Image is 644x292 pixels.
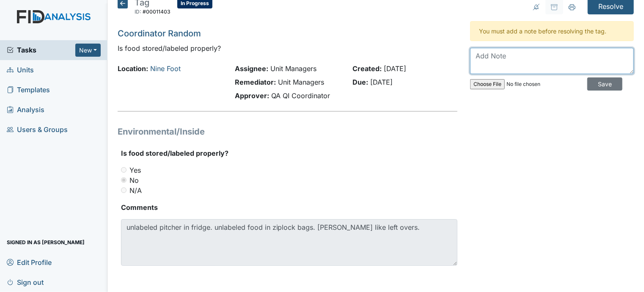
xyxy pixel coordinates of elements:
[121,219,458,266] textarea: unlabeled pitcher in fridge. unlabeled food in ziplock bags. [PERSON_NAME] like left overs.
[7,236,85,249] span: Signed in as [PERSON_NAME]
[235,78,276,86] strong: Remediator:
[129,185,142,196] label: N/A
[271,64,317,73] span: Unit Managers
[118,125,458,138] h1: Environmental/Inside
[7,63,34,77] span: Units
[121,148,228,158] label: Is food stored/labeled properly?
[118,64,148,73] strong: Location:
[135,8,141,15] span: ID:
[121,167,127,173] input: Yes
[118,28,201,39] a: Coordinator Random
[352,78,368,86] strong: Due:
[7,256,52,269] span: Edit Profile
[7,83,50,96] span: Templates
[121,187,127,193] input: N/A
[75,44,101,57] button: New
[470,21,634,41] div: You must add a note before resolving the tag.
[352,64,382,73] strong: Created:
[7,103,44,116] span: Analysis
[587,77,622,91] input: Save
[7,45,75,55] a: Tasks
[272,91,330,100] span: QA QI Coordinator
[150,64,181,73] a: Nine Foot
[7,275,44,289] span: Sign out
[384,64,406,73] span: [DATE]
[129,165,141,175] label: Yes
[370,78,393,86] span: [DATE]
[7,123,68,136] span: Users & Groups
[121,202,458,212] strong: Comments
[235,91,270,100] strong: Approver:
[118,43,458,53] p: Is food stored/labeled properly?
[278,78,325,86] span: Unit Managers
[121,177,127,183] input: No
[129,175,139,185] label: No
[235,64,269,73] strong: Assignee:
[143,8,171,15] span: #00011403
